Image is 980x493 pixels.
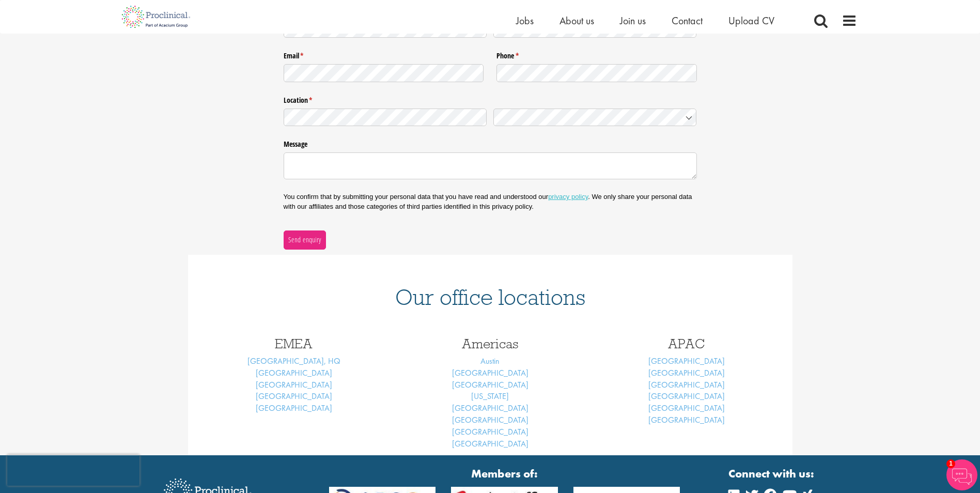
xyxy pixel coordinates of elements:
[284,92,697,105] legend: Location
[256,391,332,402] a: [GEOGRAPHIC_DATA]
[548,193,588,201] a: privacy policy
[728,14,774,27] a: Upload CV
[284,136,697,149] label: Message
[400,337,581,350] h3: Americas
[452,403,528,413] a: [GEOGRAPHIC_DATA]
[559,14,594,27] a: About us
[596,337,777,350] h3: APAC
[288,234,321,245] span: Send enquiry
[648,414,725,425] a: [GEOGRAPHIC_DATA]
[204,337,384,350] h3: EMEA
[452,438,528,449] a: [GEOGRAPHIC_DATA]
[452,414,528,425] a: [GEOGRAPHIC_DATA]
[648,379,725,390] a: [GEOGRAPHIC_DATA]
[247,356,340,366] a: [GEOGRAPHIC_DATA], HQ
[496,48,697,61] label: Phone
[471,391,509,402] a: [US_STATE]
[329,466,680,482] strong: Members of:
[728,466,816,482] strong: Connect with us:
[284,192,697,211] p: You confirm that by submitting your personal data that you have read and understood our . We only...
[620,14,646,27] a: Join us
[7,455,139,486] iframe: reCAPTCHA
[493,109,697,127] input: Country
[284,230,326,249] button: Send enquiry
[480,356,500,366] a: Austin
[256,403,332,413] a: [GEOGRAPHIC_DATA]
[256,379,332,390] a: [GEOGRAPHIC_DATA]
[648,391,725,402] a: [GEOGRAPHIC_DATA]
[946,459,955,468] span: 1
[516,14,534,27] a: Jobs
[672,14,703,27] a: Contact
[648,367,725,378] a: [GEOGRAPHIC_DATA]
[452,426,528,437] a: [GEOGRAPHIC_DATA]
[284,109,487,127] input: State / Province / Region
[256,367,332,378] a: [GEOGRAPHIC_DATA]
[204,286,777,309] h1: Our office locations
[648,403,725,413] a: [GEOGRAPHIC_DATA]
[946,459,977,490] img: Chatbot
[452,379,528,390] a: [GEOGRAPHIC_DATA]
[452,367,528,378] a: [GEOGRAPHIC_DATA]
[284,48,484,61] label: Email
[648,356,725,366] a: [GEOGRAPHIC_DATA]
